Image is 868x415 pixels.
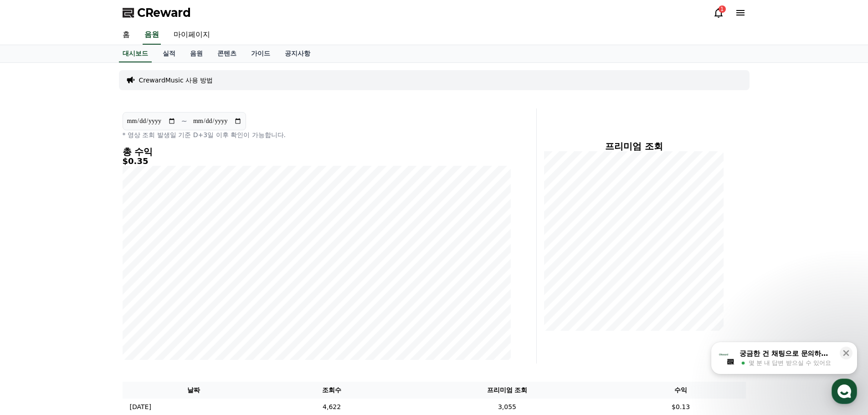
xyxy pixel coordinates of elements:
h4: 프리미엄 조회 [544,141,724,151]
div: 1 [719,5,726,13]
a: 음원 [183,45,210,62]
a: 가이드 [244,45,277,62]
p: ~ [181,116,187,127]
p: [DATE] [130,402,151,412]
th: 수익 [616,382,746,399]
a: 마이페이지 [166,26,217,45]
p: * 영상 조회 발생일 기준 D+3일 이후 확인이 가능합니다. [123,130,511,139]
a: CReward [123,5,191,20]
a: 1 [713,7,724,18]
a: 홈 [115,26,137,45]
a: 공지사항 [277,45,318,62]
a: 실적 [155,45,183,62]
th: 조회수 [265,382,398,399]
h4: 총 수익 [123,147,511,157]
a: 음원 [143,26,161,45]
a: 대시보드 [119,45,152,62]
a: CrewardMusic 사용 방법 [139,76,213,85]
h5: $0.35 [123,157,511,166]
a: 콘텐츠 [210,45,244,62]
span: CReward [137,5,191,20]
th: 프리미엄 조회 [398,382,616,399]
th: 날짜 [123,382,265,399]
